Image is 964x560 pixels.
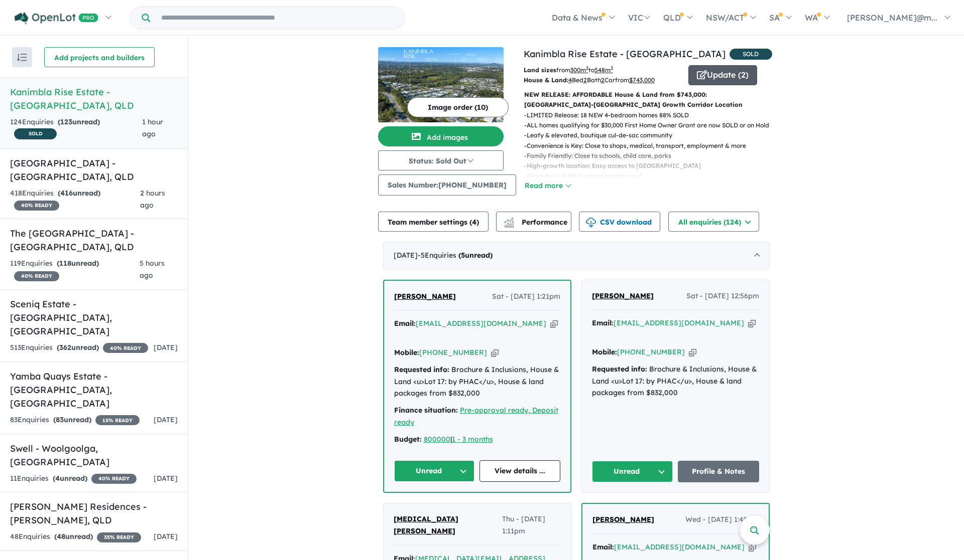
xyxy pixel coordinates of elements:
[394,406,558,427] a: Pre-approval ready, Deposit ready
[452,435,493,444] a: 1 - 3 months
[524,66,556,74] b: Land sizes
[10,156,178,183] h5: [GEOGRAPHIC_DATA] - [GEOGRAPHIC_DATA] , QLD
[378,174,516,196] button: Sales Number:[PHONE_NUMBER]
[749,542,756,552] button: Copy
[592,461,673,482] button: Unread
[59,259,71,268] span: 118
[53,474,87,483] strong: ( unread)
[458,251,493,260] strong: ( unread)
[472,218,476,227] span: 4
[378,212,489,232] button: Team member settings (4)
[154,474,178,483] span: [DATE]
[378,150,504,170] button: Status: Sold Out
[524,161,777,171] p: - High-growth location: Easy access to [GEOGRAPHIC_DATA]
[568,76,572,84] u: 4
[418,251,493,260] span: - 5 Enquir ies
[524,110,777,120] p: - LIMITED Release: 18 NEW 4-bedroom homes 88% SOLD
[10,258,140,282] div: 119 Enquir ies
[57,532,65,541] span: 48
[10,369,178,410] h5: Yamba Quays Estate - [GEOGRAPHIC_DATA] , [GEOGRAPHIC_DATA]
[524,120,777,130] p: - ALL homes qualifying for $30,000 First Home Owner Grant are now SOLD or on Hold
[394,319,416,328] strong: Email:
[579,212,660,232] button: CSV download
[686,290,759,302] span: Sat - [DATE] 12:56pm
[588,66,613,74] span: to
[10,116,142,141] div: 124 Enquir ies
[154,415,178,424] span: [DATE]
[524,48,726,60] a: Kanimbla Rise Estate - [GEOGRAPHIC_DATA]
[140,189,165,210] span: 2 hours ago
[461,251,465,260] span: 5
[394,406,458,415] strong: Finance situation:
[378,47,504,122] img: Kanimbla Rise Estate - Holmview
[383,242,770,270] div: [DATE]
[10,188,140,212] div: 418 Enquir ies
[56,415,64,424] span: 83
[685,514,759,526] span: Wed - [DATE] 1:49pm
[10,473,137,485] div: 11 Enquir ies
[103,343,148,353] span: 40 % READY
[506,218,567,227] span: Performance
[524,180,571,192] button: Read more
[55,474,60,483] span: 4
[394,365,449,374] strong: Requested info:
[592,542,614,551] strong: Email:
[60,189,73,198] span: 416
[57,343,99,352] strong: ( unread)
[583,76,587,84] u: 2
[524,141,777,151] p: - Convenience is Key: Close to shops, medical, transport, employment & more
[592,347,617,356] strong: Mobile:
[847,13,937,23] span: [PERSON_NAME]@m...
[730,49,772,60] span: SOLD
[416,319,546,328] a: [EMAIL_ADDRESS][DOMAIN_NAME]
[496,212,571,232] button: Performance
[10,297,178,338] h5: Sceniq Estate - [GEOGRAPHIC_DATA] , [GEOGRAPHIC_DATA]
[492,291,560,303] span: Sat - [DATE] 1:21pm
[524,90,775,110] p: NEW RELEASE: AFFORDABLE House & Land from $743,000: [GEOGRAPHIC_DATA]-[GEOGRAPHIC_DATA] Growth Co...
[60,117,72,126] span: 123
[592,514,654,526] a: [PERSON_NAME]
[524,171,777,181] p: - Fixed-Price Build: Nothing more to pay!
[524,130,777,140] p: - Leafy & elevated, boutique cul-de-sac community
[57,259,99,268] strong: ( unread)
[407,97,509,117] button: Image order (10)
[586,65,588,71] sup: 2
[95,415,140,425] span: 15 % READY
[58,117,100,126] strong: ( unread)
[142,117,163,138] span: 1 hour ago
[629,76,655,84] u: $ 743,000
[394,292,456,301] span: [PERSON_NAME]
[10,414,140,426] div: 83 Enquir ies
[378,126,504,146] button: Add images
[58,189,100,198] strong: ( unread)
[54,532,93,541] strong: ( unread)
[592,291,654,300] span: [PERSON_NAME]
[14,201,59,211] span: 40 % READY
[592,364,647,374] strong: Requested info:
[97,532,141,542] span: 35 % READY
[140,259,165,280] span: 5 hours ago
[550,318,558,329] button: Copy
[502,513,561,537] span: Thu - [DATE] 1:11pm
[14,128,57,139] span: SOLD
[586,218,596,228] img: download icon
[504,218,513,223] img: line-chart.svg
[10,531,141,543] div: 48 Enquir ies
[592,363,759,399] div: Brochure & Inclusions, House & Land <u>Lot 17: by PHAC</u>, House & land packages from $832,000
[14,271,59,281] span: 40 % READY
[154,343,178,352] span: [DATE]
[748,318,756,328] button: Copy
[10,227,178,254] h5: The [GEOGRAPHIC_DATA] - [GEOGRAPHIC_DATA] , QLD
[614,542,745,551] a: [EMAIL_ADDRESS][DOMAIN_NAME]
[524,65,681,75] p: from
[668,212,759,232] button: All enquiries (124)
[688,65,757,85] button: Update (2)
[524,76,568,84] b: House & Land:
[479,460,560,482] a: View details ...
[10,442,178,469] h5: Swell - Woolgoolga , [GEOGRAPHIC_DATA]
[594,66,613,74] u: 548 m
[394,434,560,446] div: |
